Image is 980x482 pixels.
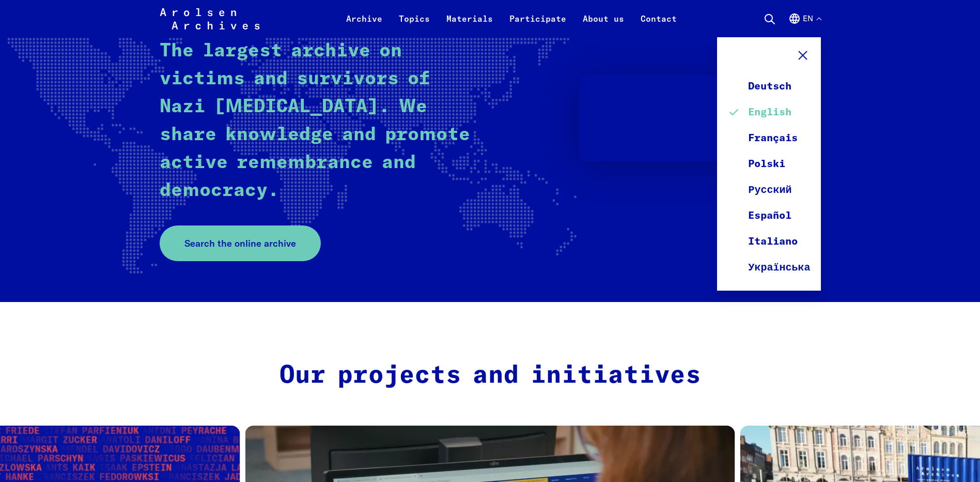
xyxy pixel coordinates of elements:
[727,177,810,203] a: Русский
[632,12,685,37] a: Contact
[160,225,321,261] a: Search the online archive
[727,254,810,280] a: Українська
[184,236,296,250] span: Search the online archive
[727,73,810,99] a: Deutsch
[727,151,810,177] a: Polski
[727,99,810,125] a: English
[338,12,391,37] a: Archive
[788,12,821,37] button: English, language selection
[574,12,632,37] a: About us
[438,12,501,37] a: Materials
[501,12,574,37] a: Participate
[391,12,438,37] a: Topics
[727,125,810,151] a: Français
[727,203,810,229] a: Español
[727,229,810,254] a: Italiano
[160,37,472,205] p: The largest archive on victims and survivors of Nazi [MEDICAL_DATA]. We share knowledge and promo...
[272,361,709,391] h2: Our projects and initiatives
[338,6,685,31] nav: Primary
